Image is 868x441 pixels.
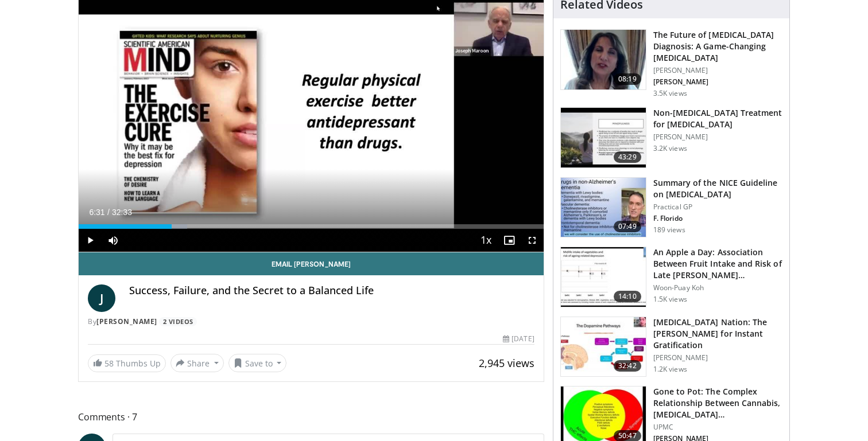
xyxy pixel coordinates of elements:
h3: An Apple a Day: Association Between Fruit Intake and Risk of Late [PERSON_NAME]… [653,247,782,281]
p: UPMC [653,423,782,432]
p: 189 views [653,225,685,235]
button: Mute [102,229,125,252]
p: [PERSON_NAME] [653,353,782,362]
a: 08:19 The Future of [MEDICAL_DATA] Diagnosis: A Game-Changing [MEDICAL_DATA] [PERSON_NAME] [PERSO... [560,29,782,98]
a: 14:10 An Apple a Day: Association Between Fruit Intake and Risk of Late [PERSON_NAME]… Woon-Puay ... [560,247,782,307]
a: [PERSON_NAME] [96,317,157,326]
span: 32:33 [112,208,132,217]
p: F. Florido [653,214,782,223]
div: [DATE] [503,334,534,344]
button: Playback Rate [475,229,498,252]
span: 43:29 [614,151,641,163]
span: 58 [104,358,114,369]
a: 2 Videos [159,317,197,327]
h3: [MEDICAL_DATA] Nation: The [PERSON_NAME] for Instant Gratification [653,317,782,351]
div: By [88,317,534,327]
a: Email [PERSON_NAME] [79,252,544,275]
img: 8c144ef5-ad01-46b8-bbf2-304ffe1f6934.150x105_q85_crop-smart_upscale.jpg [561,317,646,377]
span: 14:10 [614,291,641,302]
h3: Gone to Pot: The Complex Relationship Between Cannabis, [MEDICAL_DATA]… [653,386,782,420]
h3: The Future of [MEDICAL_DATA] Diagnosis: A Game-Changing [MEDICAL_DATA] [653,29,782,64]
div: Progress Bar [79,224,544,229]
span: Comments 7 [78,409,544,424]
img: eb9441ca-a77b-433d-ba99-36af7bbe84ad.150x105_q85_crop-smart_upscale.jpg [561,108,646,167]
button: Save to [228,354,287,372]
p: Woon-Puay Koh [653,283,782,292]
a: J [88,284,115,312]
button: Share [170,354,224,372]
p: [PERSON_NAME] [653,77,782,87]
span: 07:49 [614,221,641,232]
span: 08:19 [614,73,641,85]
p: 3.5K views [653,89,687,98]
p: 1.2K views [653,365,687,374]
span: 2,945 views [479,356,534,370]
p: [PERSON_NAME] [653,66,782,75]
img: 8e949c61-8397-4eef-823a-95680e5d1ed1.150x105_q85_crop-smart_upscale.jpg [561,178,646,237]
img: 5773f076-af47-4b25-9313-17a31d41bb95.150x105_q85_crop-smart_upscale.jpg [561,30,646,89]
h3: Non-[MEDICAL_DATA] Treatment for [MEDICAL_DATA] [653,107,782,130]
img: 0fb96a29-ee07-42a6-afe7-0422f9702c53.150x105_q85_crop-smart_upscale.jpg [561,247,646,307]
p: [PERSON_NAME] [653,132,782,142]
h4: Success, Failure, and the Secret to a Balanced Life [129,284,534,297]
span: / [107,208,110,217]
p: 1.5K views [653,295,687,304]
button: Play [79,229,102,252]
a: 32:42 [MEDICAL_DATA] Nation: The [PERSON_NAME] for Instant Gratification [PERSON_NAME] 1.2K views [560,317,782,377]
h3: Summary of the NICE Guideline on [MEDICAL_DATA] [653,177,782,200]
a: 07:49 Summary of the NICE Guideline on [MEDICAL_DATA] Practical GP F. Florido 189 views [560,177,782,238]
a: 43:29 Non-[MEDICAL_DATA] Treatment for [MEDICAL_DATA] [PERSON_NAME] 3.2K views [560,107,782,168]
span: 32:42 [614,360,641,372]
p: Practical GP [653,202,782,212]
a: 58 Thumbs Up [88,354,166,372]
button: Fullscreen [521,229,544,252]
button: Enable picture-in-picture mode [498,229,521,252]
p: 3.2K views [653,144,687,153]
span: 6:31 [89,208,104,217]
